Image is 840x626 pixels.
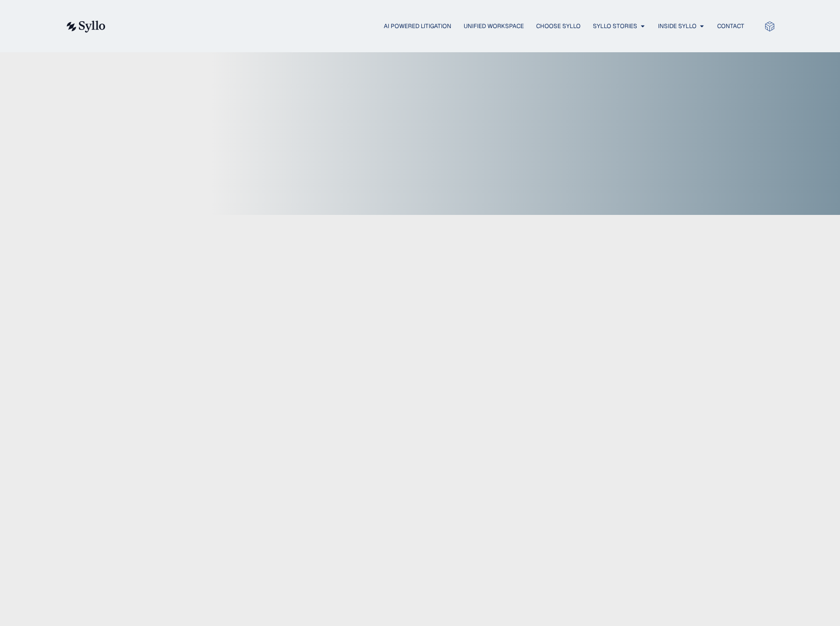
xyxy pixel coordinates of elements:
a: Choose Syllo [536,22,581,31]
img: syllo [65,21,106,33]
a: Contact [717,22,744,31]
a: Unified Workspace [464,22,524,31]
div: Menu Toggle [125,22,744,31]
a: Syllo Stories [593,22,637,31]
a: Inside Syllo [658,22,696,31]
nav: Menu [125,22,744,31]
a: AI Powered Litigation [384,22,451,31]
